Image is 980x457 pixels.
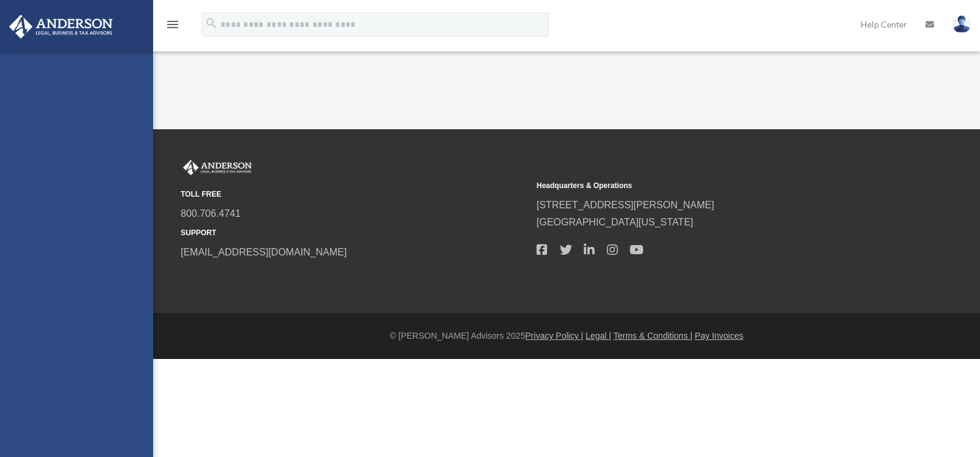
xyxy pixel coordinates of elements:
[181,208,241,219] a: 800.706.4741
[526,331,584,341] a: Privacy Policy |
[181,188,528,201] small: TOLL FREE
[165,21,180,32] a: menu
[181,227,528,240] small: SUPPORT
[952,15,971,33] img: User Pic
[537,217,693,227] a: [GEOGRAPHIC_DATA][US_STATE]
[153,328,980,344] div: © [PERSON_NAME] Advisors 2025
[614,331,693,341] a: Terms & Conditions |
[537,200,714,210] a: [STREET_ADDRESS][PERSON_NAME]
[6,15,116,39] img: Anderson Advisors Platinum Portal
[181,247,347,257] a: [EMAIL_ADDRESS][DOMAIN_NAME]
[695,331,743,341] a: Pay Invoices
[205,17,218,30] i: search
[165,17,180,32] i: menu
[586,331,611,341] a: Legal |
[537,179,884,192] small: Headquarters & Operations
[181,160,254,176] img: Anderson Advisors Platinum Portal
